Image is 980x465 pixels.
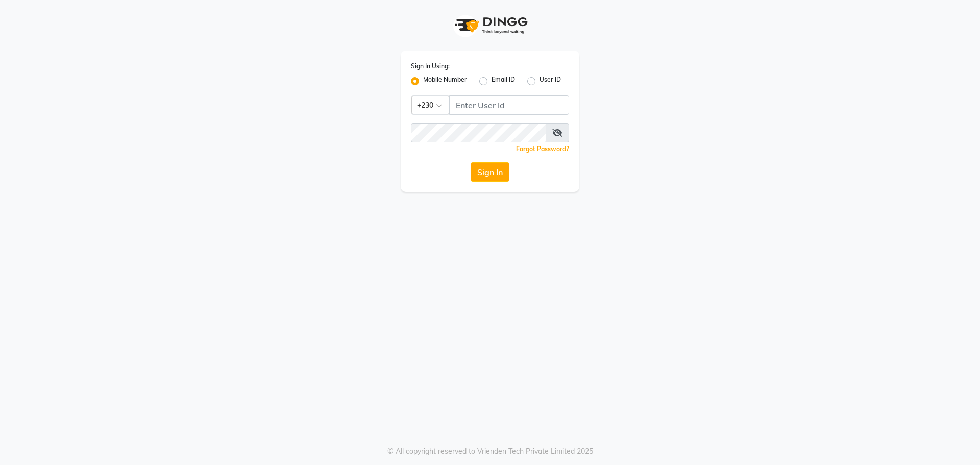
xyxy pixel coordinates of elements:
input: Username [411,123,546,142]
label: User ID [540,75,561,87]
a: Forgot Password? [516,145,569,153]
input: Username [449,95,569,115]
label: Email ID [492,75,515,87]
label: Mobile Number [423,75,467,87]
label: Sign In Using: [411,62,450,71]
img: logo1.svg [449,10,531,40]
button: Sign In [471,162,509,182]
